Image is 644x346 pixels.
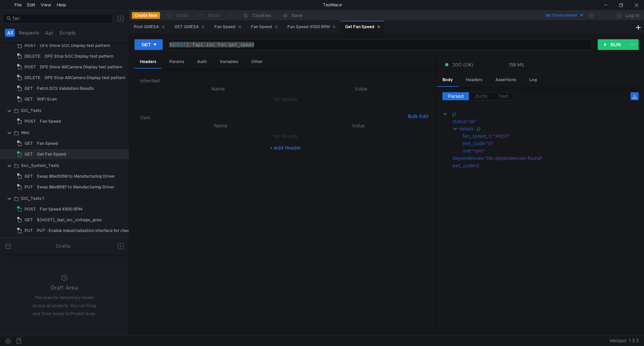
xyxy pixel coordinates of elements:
div: Assertions [490,74,522,86]
div: Get Fan Speed [37,149,66,159]
button: Requests [17,29,41,37]
button: RUN [598,39,628,50]
button: All [5,29,15,37]
span: Text [498,93,508,99]
div: Log In [625,11,639,19]
div: unit [463,147,471,155]
div: Fan Speed [37,138,58,149]
span: Parsed [448,93,464,99]
span: DELETE [24,73,41,83]
span: POST [24,116,36,126]
th: Value [290,122,426,130]
span: PUT [24,226,33,236]
span: POST [24,62,36,72]
div: : [452,155,639,162]
button: GET [135,39,163,50]
div: Fan Speed [214,23,241,31]
div: Get Fan Speed [345,23,380,31]
h6: Inherited [140,77,431,85]
div: Headers [461,74,488,86]
div: Undo [176,11,188,19]
th: Value [291,85,431,93]
div: : [463,147,639,155]
div: IOC_Tests 1 [21,193,44,204]
span: JSON [474,93,487,99]
div: : [452,162,639,169]
nz-embed-empty: No Results [273,133,297,139]
div: Redo [208,11,220,19]
div: Params [164,56,190,68]
div: GET [142,41,151,48]
div: dependencies [452,155,484,162]
div: {} [476,125,630,132]
button: Create New [132,12,160,19]
div: Log [524,74,542,86]
th: Name [145,85,291,93]
button: + Add Header [267,144,304,152]
div: Fetch DCS Validation Results [37,83,94,94]
div: No Environment [546,12,578,19]
div: Drafts [56,242,70,250]
div: IOC_Tests [21,106,41,116]
div: DFE Stop SOC Display test pattern [45,51,113,61]
div: exit_code [463,140,485,147]
span: GET [24,149,33,159]
div: Cookies [253,11,271,19]
span: GET [24,94,33,104]
div: details [459,125,474,132]
div: Misc [21,128,30,138]
th: Name [151,122,290,130]
span: GET [24,171,33,181]
span: PUT [24,182,33,192]
div: Post QMESA [134,23,165,31]
div: PUT - Enable industrialization interface for checking protection state (status) [37,226,188,236]
div: 158 MS [509,62,524,68]
span: GET [24,138,33,149]
div: Fan Speed [251,23,278,31]
div: "No dependencies found" [485,155,631,162]
div: Other [246,56,268,68]
div: Save [291,13,303,18]
div: Fan Speed 4500 RPM [287,23,336,31]
div: "4500" [493,132,631,140]
div: Body [437,74,458,87]
div: status [452,118,466,125]
div: Swap 88w9098 to Manufacturing Driver [37,171,115,181]
div: DFE Show SOC Display test pattern [40,41,110,51]
span: DELETE [24,51,41,61]
div: : [463,132,639,140]
span: 200 (OK) [452,61,473,68]
div: Auth [192,56,212,68]
span: POST [24,41,36,51]
button: Api [43,29,55,37]
button: Scripts [57,29,77,37]
div: Fan Speed 4500 RPM [40,204,82,214]
button: Undo [160,10,193,20]
div: "ok" [467,118,630,125]
div: "rpm" [472,147,630,155]
div: 0 [476,162,630,169]
div: GET QMESA [174,23,205,31]
div: DFE Stop ARCamera Display test pattern [45,73,125,83]
span: GET [24,83,33,94]
div: Headers [135,56,162,69]
span: POST [24,204,36,214]
div: fan_speed_0 [463,132,492,140]
div: exit_code [452,162,475,169]
div: "0" [486,140,631,147]
div: : [452,118,639,125]
h6: Own [140,114,405,122]
div: Variables [214,56,244,68]
div: {} [452,110,629,118]
div: Fan Speed [40,116,61,126]
div: ${HOST}_fapi_ioc_voltage_gnss [37,215,102,225]
div: Soc_System_Tests [21,161,59,171]
span: GET [24,215,33,225]
nz-embed-empty: No Results [273,96,297,102]
div: WiFi Scan [37,94,57,104]
button: Bulk Edit [405,112,431,120]
span: Version: 1.3.3 [609,336,639,346]
button: Redo [193,10,224,20]
div: DFE Show ARCamera Display test pattern [40,62,122,72]
div: : [463,140,639,147]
